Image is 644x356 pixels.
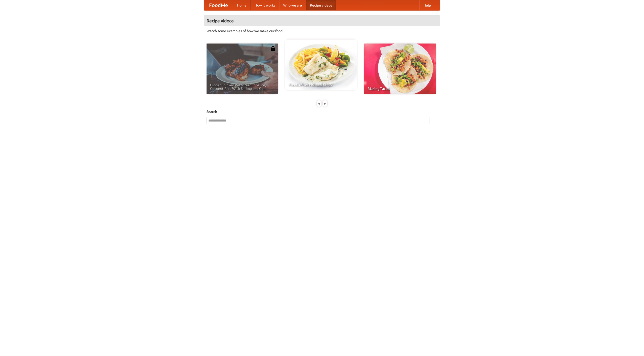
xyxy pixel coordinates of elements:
h5: Search [207,109,437,114]
div: » [323,100,327,107]
a: Who we are [279,0,306,10]
a: French Fries Fish and Chips [285,39,357,90]
span: French Fries Fish and Chips [289,83,353,86]
h4: Recipe videos [204,16,440,26]
p: Watch some examples of how we make our food! [207,28,437,33]
a: How it works [251,0,279,10]
a: Making Tacos [364,44,436,94]
img: 483408.png [270,46,275,51]
a: Home [233,0,251,10]
div: « [317,100,321,107]
a: FoodMe [204,0,233,10]
a: Recipe videos [306,0,336,10]
a: Help [419,0,435,10]
span: Making Tacos [368,87,432,90]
